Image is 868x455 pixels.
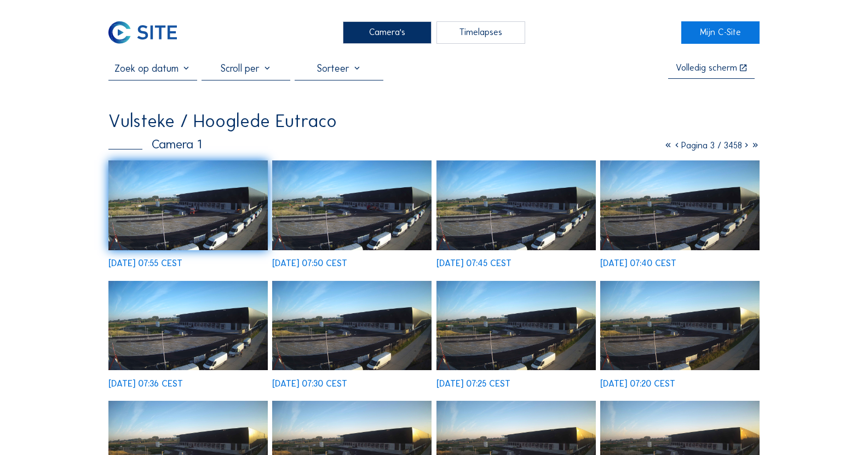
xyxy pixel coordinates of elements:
[436,160,596,250] img: image_52648665
[272,259,347,268] div: [DATE] 07:50 CEST
[600,160,760,250] img: image_52648540
[676,64,737,73] div: Volledig scherm
[436,281,596,371] img: image_52648136
[272,281,432,371] img: image_52648264
[436,259,511,268] div: [DATE] 07:45 CEST
[343,21,432,44] div: Camera's
[108,160,268,250] img: image_52648928
[681,140,742,151] span: Pagina 3 / 3458
[108,281,268,371] img: image_52648424
[436,379,510,388] div: [DATE] 07:25 CEST
[681,21,760,44] a: Mijn C-Site
[108,21,176,44] img: C-SITE Logo
[108,138,202,151] div: Camera 1
[272,160,432,250] img: image_52648802
[108,112,337,130] div: Vulsteke / Hooglede Eutraco
[600,259,676,268] div: [DATE] 07:40 CEST
[108,259,182,268] div: [DATE] 07:55 CEST
[600,281,760,371] img: image_52647996
[108,62,197,74] input: Zoek op datum 󰅀
[436,21,525,44] div: Timelapses
[600,379,675,388] div: [DATE] 07:20 CEST
[108,379,183,388] div: [DATE] 07:36 CEST
[272,379,347,388] div: [DATE] 07:30 CEST
[108,21,187,44] a: C-SITE Logo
